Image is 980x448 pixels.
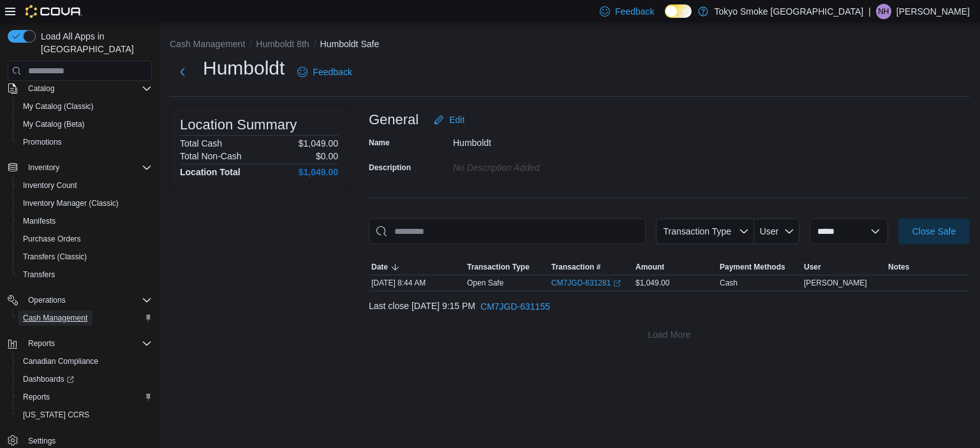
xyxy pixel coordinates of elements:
[28,295,66,305] span: Operations
[23,101,94,112] span: My Catalog (Classic)
[717,259,801,275] button: Payment Methods
[18,310,152,326] span: Cash Management
[18,134,152,150] span: Promotions
[18,354,103,369] a: Canadian Compliance
[18,407,152,423] span: Washington CCRS
[13,194,157,212] button: Inventory Manager (Classic)
[13,352,157,370] button: Canadian Compliance
[467,262,530,272] span: Transaction Type
[480,300,550,313] span: CM7JGD-631155
[635,262,664,272] span: Amount
[23,160,64,175] button: Inventory
[36,30,152,55] span: Load All Apps in [GEOGRAPHIC_DATA]
[23,234,81,244] span: Purchase Orders
[18,117,152,132] span: My Catalog (Beta)
[467,278,503,288] p: Open Safe
[18,249,152,264] span: Transfers (Classic)
[23,81,152,96] span: Catalog
[23,160,152,175] span: Inventory
[13,230,157,248] button: Purchase Orders
[18,372,152,387] span: Dashboards
[615,5,654,18] span: Feedback
[18,267,60,282] a: Transfers
[23,119,85,129] span: My Catalog (Beta)
[23,336,60,351] button: Reports
[23,293,71,308] button: Operations
[754,219,799,244] button: User
[18,178,82,193] a: Inventory Count
[13,388,157,406] button: Reports
[320,39,380,49] button: Humboldt Safe
[313,66,352,78] span: Feedback
[256,39,309,49] button: Humboldt 8th
[23,410,89,420] span: [US_STATE] CCRS
[13,115,157,133] button: My Catalog (Beta)
[18,196,152,211] span: Inventory Manager (Classic)
[369,275,464,291] div: [DATE] 8:44 AM
[170,38,970,53] nav: An example of EuiBreadcrumbs
[23,81,59,96] button: Catalog
[180,117,297,133] h3: Location Summary
[28,436,56,446] span: Settings
[369,294,970,319] div: Last close [DATE] 9:15 PM
[18,354,152,369] span: Canadian Compliance
[3,159,157,177] button: Inventory
[292,59,357,85] a: Feedback
[878,4,889,19] span: NH
[369,112,419,127] h3: General
[760,226,779,236] span: User
[656,219,754,244] button: Transaction Type
[613,280,621,287] svg: External link
[475,294,555,319] button: CM7JGD-631155
[13,370,157,388] a: Dashboards
[23,180,77,191] span: Inventory Count
[663,226,731,236] span: Transaction Type
[23,356,98,366] span: Canadian Compliance
[28,338,55,349] span: Reports
[3,80,157,98] button: Catalog
[18,213,61,229] a: Manifests
[13,212,157,230] button: Manifests
[18,213,152,229] span: Manifests
[23,293,152,308] span: Operations
[720,262,785,272] span: Payment Methods
[635,278,669,288] span: $1,049.00
[23,137,62,147] span: Promotions
[453,133,624,148] div: Humboldt
[23,270,55,280] span: Transfers
[180,138,222,148] h6: Total Cash
[299,138,338,148] p: $1,049.00
[665,4,692,18] input: Dark Mode
[13,177,157,194] button: Inventory Count
[18,389,55,405] a: Reports
[369,163,411,173] label: Description
[896,4,970,19] p: [PERSON_NAME]
[633,259,717,275] button: Amount
[876,4,891,19] div: Naomi Humenny
[26,5,82,18] img: Cova
[18,407,94,423] a: [US_STATE] CCRS
[23,374,74,384] span: Dashboards
[18,389,152,405] span: Reports
[868,4,871,19] p: |
[28,83,54,94] span: Catalog
[316,151,338,161] p: $0.00
[13,133,157,151] button: Promotions
[18,249,92,264] a: Transfers (Classic)
[18,134,67,150] a: Promotions
[28,163,59,173] span: Inventory
[13,309,157,327] button: Cash Management
[23,252,87,262] span: Transfers (Classic)
[18,231,86,247] a: Purchase Orders
[18,117,90,132] a: My Catalog (Beta)
[551,278,621,288] a: CM7JGD-631281External link
[888,262,909,272] span: Notes
[369,219,646,244] input: This is a search bar. As you type, the results lower in the page will automatically filter.
[23,198,119,208] span: Inventory Manager (Classic)
[720,278,738,288] div: Cash
[203,55,285,81] h1: Humboldt
[429,107,470,133] button: Edit
[13,248,157,266] button: Transfers (Classic)
[804,262,821,272] span: User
